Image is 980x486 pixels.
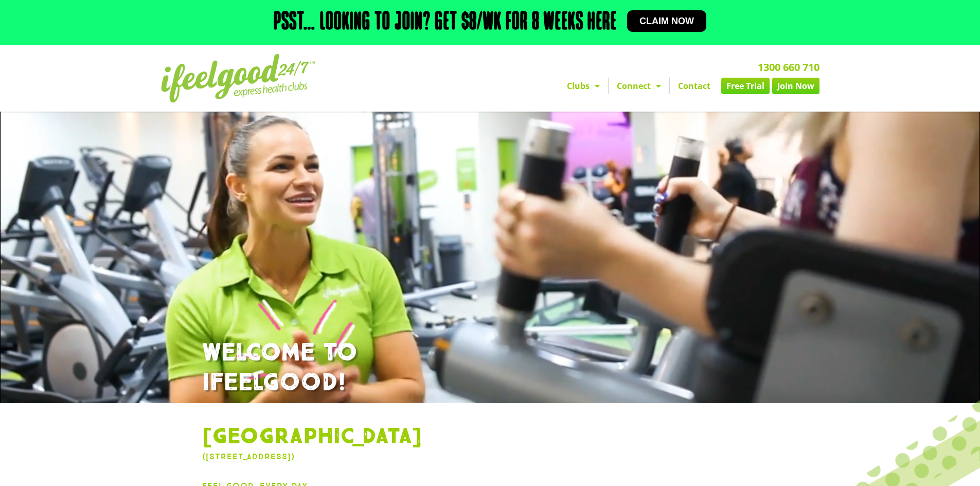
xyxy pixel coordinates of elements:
[202,338,778,398] h1: WELCOME TO IFEELGOOD!
[274,10,617,35] h2: Psst… Looking to join? Get $8/wk for 8 weeks here
[202,452,295,461] a: ([STREET_ADDRESS])
[758,60,819,74] a: 1300 660 710
[202,424,778,451] h1: [GEOGRAPHIC_DATA]
[639,16,694,26] span: Claim now
[772,78,819,94] a: Join Now
[395,78,819,94] nav: Menu
[627,10,706,32] a: Claim now
[609,78,669,94] a: Connect
[670,78,719,94] a: Contact
[559,78,608,94] a: Clubs
[721,78,770,94] a: Free Trial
